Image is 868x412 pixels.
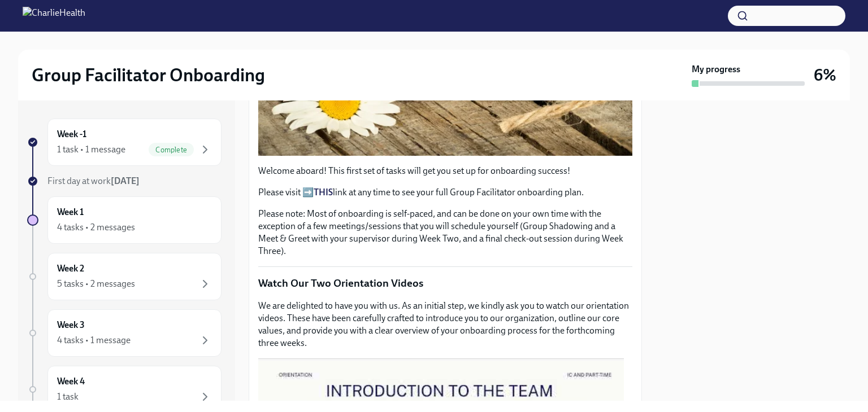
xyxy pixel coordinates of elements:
a: Week -11 task • 1 messageComplete [27,119,222,166]
div: 4 tasks • 2 messages [57,221,135,234]
h6: Week 3 [57,319,85,331]
a: Week 25 tasks • 2 messages [27,253,222,300]
img: CharlieHealth [23,7,85,25]
h6: Week -1 [57,128,86,141]
a: Week 14 tasks • 2 messages [27,196,222,244]
a: THIS [314,187,333,198]
span: First day at work [47,176,140,186]
strong: My progress [692,63,740,76]
p: Please note: Most of onboarding is self-paced, and can be done on your own time with the exceptio... [258,208,632,257]
h3: 6% [814,65,836,85]
p: Please visit ➡️ link at any time to see your full Group Facilitator onboarding plan. [258,186,632,199]
a: Week 34 tasks • 1 message [27,309,222,357]
div: 1 task • 1 message [57,143,125,156]
p: We are delighted to have you with us. As an initial step, we kindly ask you to watch our orientat... [258,300,632,349]
div: 1 task [57,391,79,403]
a: First day at work[DATE] [27,175,222,187]
span: Complete [149,146,194,154]
h2: Group Facilitator Onboarding [32,64,265,86]
p: Welcome aboard! This first set of tasks will get you set up for onboarding success! [258,165,632,177]
h6: Week 4 [57,375,85,388]
div: 4 tasks • 1 message [57,334,131,347]
strong: [DATE] [111,176,140,186]
h6: Week 1 [57,206,84,218]
p: Watch Our Two Orientation Videos [258,276,632,291]
h6: Week 2 [57,262,84,275]
div: 5 tasks • 2 messages [57,278,135,290]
